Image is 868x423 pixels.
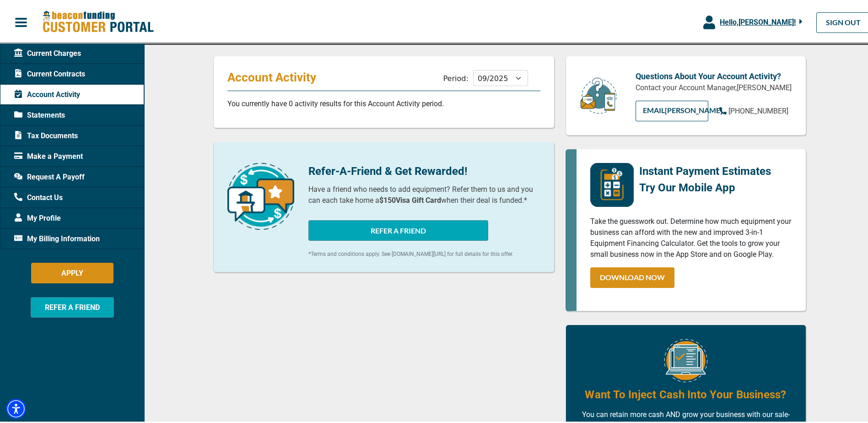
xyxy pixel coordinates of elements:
[227,161,294,228] img: refer-a-friend-icon.png
[14,67,85,78] span: Current Contracts
[14,149,83,160] span: Make a Payment
[308,218,488,239] button: REFER A FRIEND
[227,97,540,108] p: You currently have 0 activity results for this Account Activity period.
[308,161,540,178] p: Refer-A-Friend & Get Rewarded!
[719,104,788,115] a: [PHONE_NUMBER]
[636,99,708,119] a: EMAIL[PERSON_NAME]
[590,161,634,205] img: mobile-app-logo.png
[6,397,26,417] div: Accessibility Menu
[31,261,113,282] button: APPLY
[227,68,324,83] p: Account Activity
[720,16,796,25] span: Hello, [PERSON_NAME] !
[308,182,540,204] p: Have a friend who needs to add equipment? Refer them to us and you can each take home a when thei...
[636,68,792,81] p: Questions About Your Account Activity?
[728,105,788,114] span: [PHONE_NUMBER]
[14,108,65,119] span: Statements
[14,129,78,140] span: Tax Documents
[14,46,81,57] span: Current Charges
[443,72,469,81] label: Period:
[585,385,786,401] h4: Want To Inject Cash Into Your Business?
[639,178,771,194] p: Try Our Mobile App
[636,81,792,92] p: Contact your Account Manager, [PERSON_NAME]
[14,190,63,201] span: Contact Us
[14,232,100,243] span: My Billing Information
[664,337,707,380] img: Equipment Financing Online Image
[578,75,619,113] img: customer-service.png
[379,194,441,203] b: $150 Visa Gift Card
[14,211,61,222] span: My Profile
[590,266,674,286] a: DOWNLOAD NOW
[14,87,80,98] span: Account Activity
[14,170,85,181] span: Request A Payoff
[31,295,114,316] button: REFER A FRIEND
[590,214,792,258] p: Take the guesswork out. Determine how much equipment your business can afford with the new and im...
[42,9,154,32] img: Beacon Funding Customer Portal Logo
[639,161,771,178] p: Instant Payment Estimates
[308,248,540,256] p: *Terms and conditions apply. See [DOMAIN_NAME][URL] for full details for this offer.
